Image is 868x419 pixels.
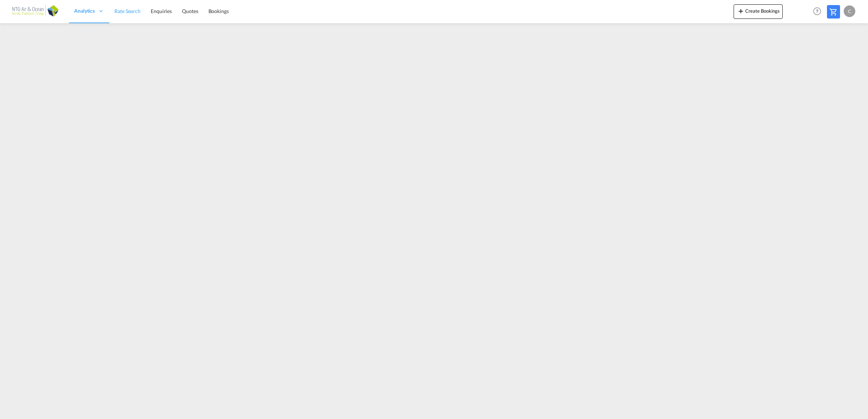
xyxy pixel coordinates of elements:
span: Enquiries [151,8,172,14]
button: icon-plus 400-fgCreate Bookings [734,4,783,19]
span: Bookings [208,8,229,14]
img: b56e2f00b01711ecb5ec2b6763d4c6fb.png [11,3,60,20]
div: C [844,5,855,17]
span: Quotes [182,8,198,14]
div: Help [811,5,827,18]
md-icon: icon-plus 400-fg [737,7,745,15]
span: Help [811,5,823,17]
span: Rate Search [114,8,141,14]
span: Analytics [74,7,95,15]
